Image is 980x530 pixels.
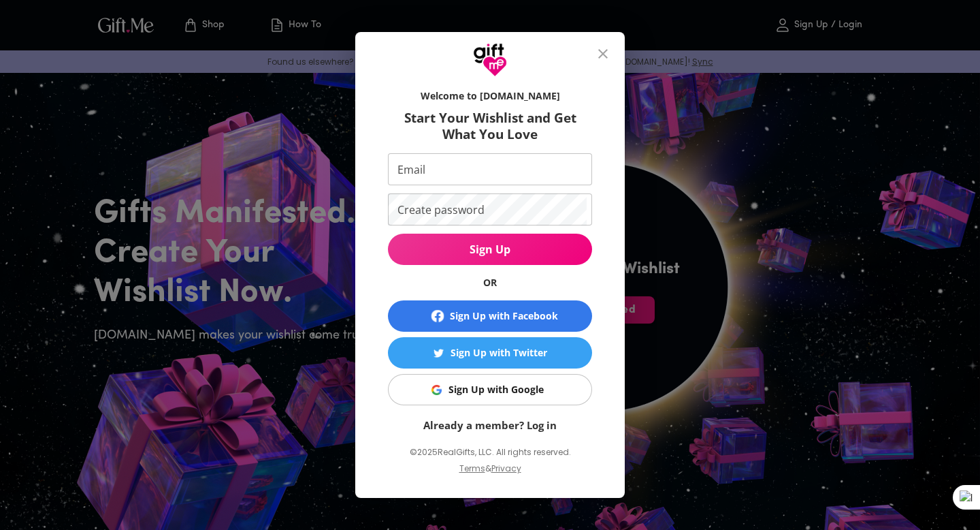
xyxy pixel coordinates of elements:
[388,89,592,103] h6: Welcome to [DOMAIN_NAME]
[485,461,491,487] p: &
[388,374,592,405] button: Sign Up with GoogleSign Up with Google
[473,43,507,77] img: GiftMe Logo
[388,234,592,265] button: Sign Up
[388,300,592,332] button: Sign Up with Facebook
[448,382,544,397] div: Sign Up with Google
[388,443,592,461] p: © 2025 RealGifts, LLC. All rights reserved.
[388,276,592,290] h6: OR
[459,463,485,474] a: Terms
[388,242,592,257] span: Sign Up
[431,385,442,395] img: Sign Up with Google
[388,110,592,142] h6: Start Your Wishlist and Get What You Love
[434,348,444,358] img: Sign Up with Twitter
[423,418,557,432] a: Already a member? Log in
[587,37,619,70] button: close
[388,337,592,369] button: Sign Up with TwitterSign Up with Twitter
[450,309,558,324] div: Sign Up with Facebook
[451,345,547,360] div: Sign Up with Twitter
[491,463,521,474] a: Privacy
